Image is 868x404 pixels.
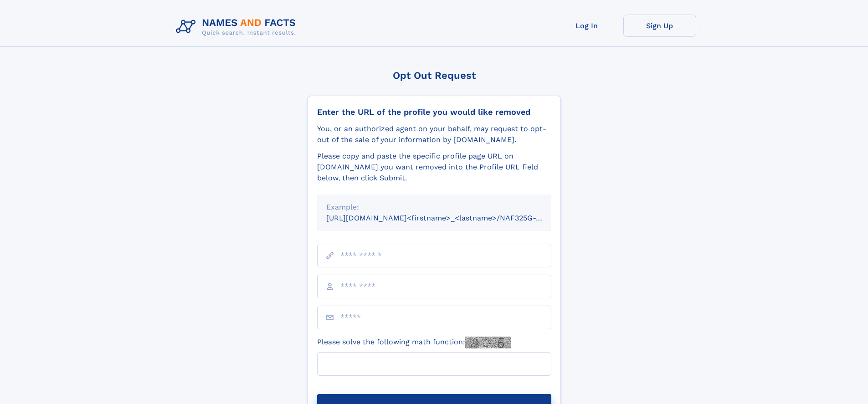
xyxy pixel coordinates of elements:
[317,151,551,184] div: Please copy and paste the specific profile page URL on [DOMAIN_NAME] you want removed into the Pr...
[623,15,696,37] a: Sign Up
[317,337,511,348] label: Please solve the following math function:
[317,107,551,117] div: Enter the URL of the profile you would like removed
[308,70,561,81] div: Opt Out Request
[326,202,542,213] div: Example:
[326,214,569,222] small: [URL][DOMAIN_NAME]<firstname>_<lastname>/NAF325G-xxxxxxxx
[172,15,303,39] img: Logo Names and Facts
[317,123,551,145] div: You, or an authorized agent on your behalf, may request to opt-out of the sale of your informatio...
[550,15,623,37] a: Log In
